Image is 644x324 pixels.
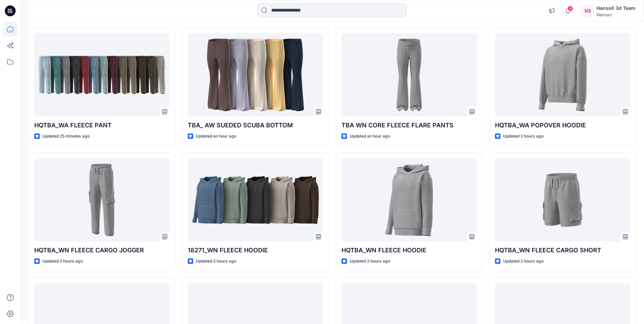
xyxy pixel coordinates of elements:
[596,12,636,17] div: Walmart
[34,246,169,255] p: HQTBA_WN FLEECE CARGO JOGGER
[188,33,323,116] a: TBA_ AW SUEDED SCUBA BOTTOM
[503,133,544,140] p: Updated 2 hours ago
[350,133,390,140] p: Updated an hour ago
[188,158,323,241] a: 18271_WN FLEECE HOODIE
[342,158,477,241] a: HQTBA_WN FLEECE HOODIE
[596,4,636,12] div: Hansoll 3d Team
[495,33,630,116] a: HQTBA_WA POPOVER HOODIE
[196,258,236,265] p: Updated 2 hours ago
[34,33,169,116] a: HQTBA_WA FLEECE PANT
[495,158,630,241] a: HQTBA_WN FLEECE CARGO SHORT
[503,258,544,265] p: Updated 2 hours ago
[342,121,477,130] p: TBA WN CORE FLEECE FLARE PANTS
[188,246,323,255] p: 18271_WN FLEECE HOODIE
[495,121,630,130] p: HQTBA_WA POPOVER HOODIE
[188,121,323,130] p: TBA_ AW SUEDED SCUBA BOTTOM
[582,5,594,17] div: H3
[568,6,573,11] span: 4
[350,258,390,265] p: Updated 2 hours ago
[42,258,83,265] p: Updated 2 hours ago
[342,33,477,116] a: TBA WN CORE FLEECE FLARE PANTS
[342,246,477,255] p: HQTBA_WN FLEECE HOODIE
[196,133,236,140] p: Updated an hour ago
[42,133,90,140] p: Updated 25 minutes ago
[495,246,630,255] p: HQTBA_WN FLEECE CARGO SHORT
[34,121,169,130] p: HQTBA_WA FLEECE PANT
[34,158,169,241] a: HQTBA_WN FLEECE CARGO JOGGER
